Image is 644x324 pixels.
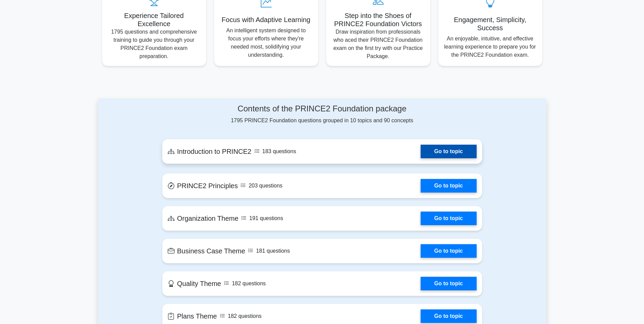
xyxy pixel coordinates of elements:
p: 1795 questions and comprehensive training to guide you through your PRINCE2 Foundation exam prepa... [108,28,201,60]
h5: Engagement, Simplicity, Success [444,16,537,32]
a: Go to topic [421,309,476,323]
a: Go to topic [421,212,476,225]
p: An enjoyable, intuitive, and effective learning experience to prepare you for the PRINCE2 Foundat... [444,35,537,59]
h5: Experience Tailored Excellence [108,12,201,28]
h4: Contents of the PRINCE2 Foundation package [162,104,482,114]
a: Go to topic [421,244,476,258]
a: Go to topic [421,145,476,158]
h5: Focus with Adaptive Learning [220,16,313,24]
a: Go to topic [421,277,476,290]
a: Go to topic [421,179,476,193]
div: 1795 PRINCE2 Foundation questions grouped in 10 topics and 90 concepts [162,104,482,125]
p: An intelligent system designed to focus your efforts where they're needed most, solidifying your ... [220,26,313,59]
p: Draw inspiration from professionals who aced their PRINCE2 Foundation exam on the first try with ... [332,28,425,60]
h5: Step into the Shoes of PRINCE2 Foundation Victors [332,12,425,28]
